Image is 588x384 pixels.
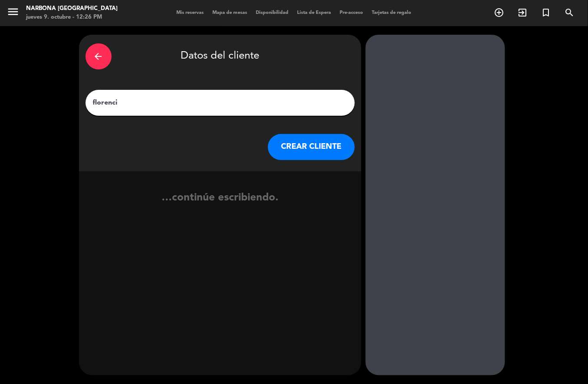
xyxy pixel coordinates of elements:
[252,10,293,15] span: Disponibilidad
[268,134,355,160] button: CREAR CLIENTE
[565,7,575,18] i: search
[172,10,208,15] span: Mis reservas
[494,7,505,18] i: add_circle_outline
[541,7,552,18] i: turned_in_not
[518,7,528,18] i: exit_to_app
[293,10,336,15] span: Lista de Espera
[7,5,20,18] i: menu
[7,5,20,21] button: menu
[208,10,252,15] span: Mapa de mesas
[92,97,348,109] input: Escriba nombre, correo electrónico o número de teléfono...
[26,4,118,13] div: Narbona [GEOGRAPHIC_DATA]
[86,41,355,72] div: Datos del cliente
[368,10,416,15] span: Tarjetas de regalo
[79,190,361,222] div: …continúe escribiendo.
[336,10,368,15] span: Pre-acceso
[26,13,118,22] div: jueves 9. octubre - 12:26 PM
[93,51,104,62] i: arrow_back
